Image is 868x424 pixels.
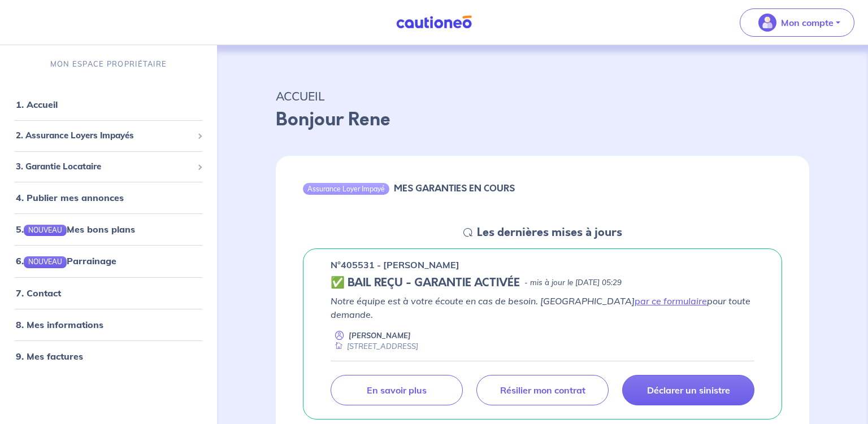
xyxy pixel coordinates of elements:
span: 2. Assurance Loyers Impayés [16,129,193,142]
div: 4. Publier mes annonces [5,186,212,209]
p: ACCUEIL [276,86,809,106]
a: 1. Accueil [16,99,58,110]
p: Résilier mon contrat [500,384,585,396]
a: Déclarer un sinistre [622,375,754,405]
a: Résilier mon contrat [476,375,609,405]
a: par ce formulaire [635,295,707,307]
div: Assurance Loyer Impayé [303,183,389,194]
div: 6.NOUVEAUParrainage [5,250,212,272]
a: 9. Mes factures [16,351,83,362]
h5: Les dernières mises à jours [477,226,622,239]
a: 4. Publier mes annonces [16,192,124,203]
button: illu_account_valid_menu.svgMon compte [740,8,854,37]
p: Mon compte [781,16,834,29]
p: Bonjour Rene [276,106,809,133]
a: 6.NOUVEAUParrainage [16,255,116,266]
div: 8. Mes informations [5,313,212,336]
p: MON ESPACE PROPRIÉTAIRE [50,59,167,69]
a: 8. Mes informations [16,319,103,330]
a: 7. Contact [16,287,61,299]
span: 3. Garantie Locataire [16,160,193,173]
div: 3. Garantie Locataire [5,156,212,178]
div: state: CONTRACT-VALIDATED, Context: ,MAYBE-CERTIFICATE,,LESSOR-DOCUMENTS,IS-ODEALIM [331,276,754,290]
a: En savoir plus [331,375,463,405]
div: 9. Mes factures [5,345,212,368]
p: n°405531 - [PERSON_NAME] [331,258,459,272]
p: Notre équipe est à votre écoute en cas de besoin. [GEOGRAPHIC_DATA] pour toute demande. [331,294,754,321]
h6: MES GARANTIES EN COURS [394,183,515,194]
img: illu_account_valid_menu.svg [758,14,776,32]
p: - mis à jour le [DATE] 05:29 [524,277,622,289]
h5: ✅ BAIL REÇU - GARANTIE ACTIVÉE [331,276,520,290]
a: 5.NOUVEAUMes bons plans [16,224,135,235]
img: Cautioneo [392,15,476,29]
div: [STREET_ADDRESS] [331,341,418,352]
div: 5.NOUVEAUMes bons plans [5,218,212,241]
div: 2. Assurance Loyers Impayés [5,125,212,147]
p: Déclarer un sinistre [647,384,730,396]
p: En savoir plus [367,384,427,396]
div: 7. Contact [5,282,212,304]
p: [PERSON_NAME] [349,330,411,341]
div: 1. Accueil [5,93,212,116]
